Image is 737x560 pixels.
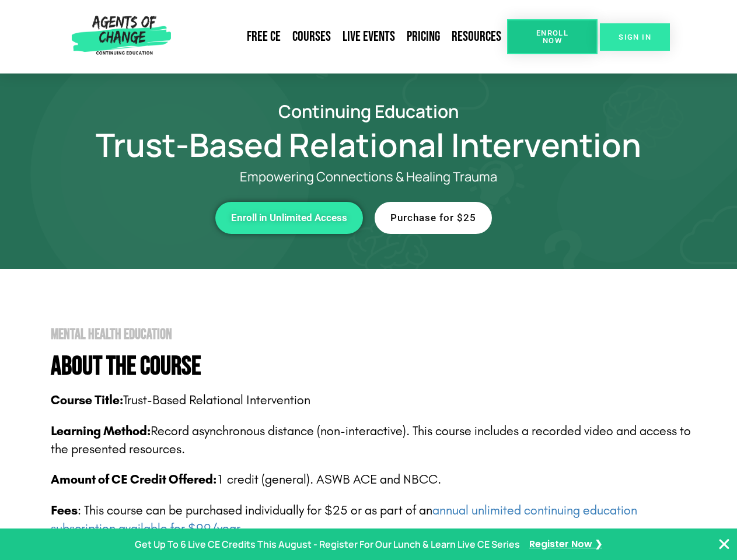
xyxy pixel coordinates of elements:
[231,213,347,223] span: Enroll in Unlimited Access
[51,393,123,408] b: Course Title:
[51,471,701,489] p: 1 credit (general). ASWB ACE and NBCC.
[337,23,401,50] a: Live Events
[51,503,637,536] span: : This course can be purchased individually for $25 or as part of an
[390,213,476,223] span: Purchase for $25
[51,503,78,518] span: Fees
[135,536,520,553] p: Get Up To 6 Live CE Credits This August - Register For Our Lunch & Learn Live CE Series
[36,131,701,158] h1: Trust-Based Relational Intervention
[287,23,337,50] a: Courses
[375,202,492,234] a: Purchase for $25
[717,537,731,551] button: Close Banner
[51,422,701,459] p: Record asynchronous distance (non-interactive). This course includes a recorded video and access ...
[51,391,701,409] p: Trust-Based Relational Intervention
[51,353,701,380] h4: About The Course
[526,29,579,44] span: Enroll Now
[83,170,655,184] p: Empowering Connections & Healing Trauma
[446,23,507,50] a: Resources
[176,23,507,50] nav: Menu
[51,327,701,342] h2: Mental Health Education
[241,23,287,50] a: Free CE
[401,23,446,50] a: Pricing
[36,103,701,120] h2: Continuing Education
[215,202,363,234] a: Enroll in Unlimited Access
[529,536,602,553] a: Register Now ❯
[600,23,670,51] a: SIGN IN
[51,472,216,487] span: Amount of CE Credit Offered:
[51,423,151,439] b: Learning Method:
[619,33,651,41] span: SIGN IN
[507,19,598,54] a: Enroll Now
